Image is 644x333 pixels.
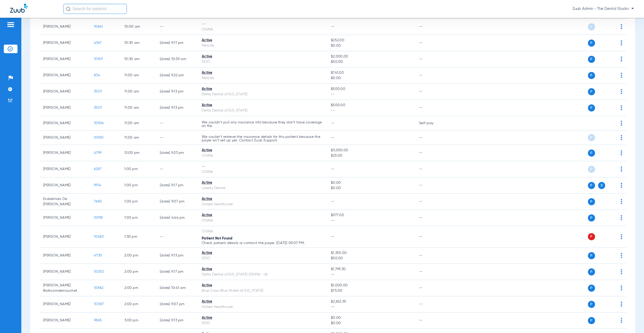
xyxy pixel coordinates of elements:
[331,25,335,28] span: --
[120,296,156,312] td: 2:00 PM
[202,38,323,43] div: Active
[202,202,323,207] div: United Healthcare
[621,89,622,94] img: group-dot-blue.svg
[202,299,323,304] div: Active
[120,116,156,131] td: 11:00 AM
[156,226,198,248] td: --
[120,248,156,264] td: 2:00 PM
[120,177,156,194] td: 1:00 PM
[202,241,323,245] p: Check patient details or contact the payer. [DATE] 09:07 PM.
[156,264,198,280] td: [DATE] 9:17 PM
[63,4,127,14] input: Search for patients
[94,25,103,28] span: 10641
[39,100,90,116] td: [PERSON_NAME]
[621,105,622,110] img: group-dot-blue.svg
[588,301,595,308] span: P
[331,283,411,288] span: $1,000.00
[202,164,323,169] div: --
[415,131,449,145] td: --
[331,272,411,277] span: --
[156,131,198,145] td: --
[156,210,198,226] td: [DATE] 4:44 PM
[621,150,622,155] img: group-dot-blue.svg
[202,54,323,59] div: Active
[598,182,605,189] span: S
[156,145,198,161] td: [DATE] 9:23 PM
[202,22,323,27] div: --
[621,24,622,29] img: group-dot-blue.svg
[202,218,323,223] div: CIGNA
[202,135,323,142] p: We couldn’t retrieve the insurance details for this patient because the payer isn’t set up yet. C...
[202,103,323,108] div: Active
[94,136,104,139] span: 10920
[202,272,323,277] div: Delta Dental of [US_STATE] (DDPA) - AI
[331,76,411,81] span: $0.00
[39,226,90,248] td: [PERSON_NAME]
[156,312,198,329] td: [DATE] 9:13 PM
[415,226,449,248] td: --
[415,280,449,296] td: --
[331,167,335,171] span: --
[39,131,90,145] td: [PERSON_NAME]
[415,161,449,177] td: --
[202,250,323,256] div: Active
[588,134,595,141] span: P
[621,234,622,239] img: group-dot-blue.svg
[120,35,156,51] td: 10:30 AM
[156,67,198,84] td: [DATE] 9:22 PM
[588,317,595,324] span: P
[94,200,102,203] span: 7685
[331,108,411,113] span: --
[202,304,323,310] div: United Healthcare
[94,270,104,273] span: 10052
[621,302,622,307] img: group-dot-blue.svg
[39,248,90,264] td: [PERSON_NAME]
[331,92,411,97] span: --
[94,254,102,257] span: 4730
[39,177,90,194] td: [PERSON_NAME]
[202,169,323,175] div: CIGNA
[331,200,335,203] span: --
[94,106,102,109] span: 3507
[120,280,156,296] td: 2:00 PM
[331,186,411,191] span: $0.00
[331,218,411,223] span: --
[621,73,622,78] img: group-dot-blue.svg
[39,145,90,161] td: [PERSON_NAME]
[588,56,595,63] span: P
[120,100,156,116] td: 11:00 AM
[94,167,101,171] span: 6287
[94,319,102,322] span: 9865
[39,67,90,84] td: [PERSON_NAME]
[588,252,595,259] span: P
[156,51,198,67] td: [DATE] 10:59 AM
[588,23,595,30] span: P
[202,180,323,186] div: Active
[39,161,90,177] td: [PERSON_NAME]
[588,150,595,157] span: P
[621,121,622,126] img: group-dot-blue.svg
[39,19,90,35] td: [PERSON_NAME]
[156,248,198,264] td: [DATE] 9:13 PM
[94,151,101,155] span: 4799
[202,315,323,321] div: Active
[202,288,323,293] div: Blue Cross Blue Shield of [US_STATE]
[588,233,595,240] span: P
[156,194,198,210] td: [DATE] 9:07 PM
[415,145,449,161] td: --
[94,41,101,45] span: 4367
[94,216,103,219] span: 10918
[331,86,411,92] span: $500.00
[156,35,198,51] td: [DATE] 9:17 PM
[120,67,156,84] td: 11:00 AM
[331,43,411,48] span: $0.00
[156,161,198,177] td: --
[120,51,156,67] td: 10:30 AM
[588,166,595,173] span: P
[120,161,156,177] td: 1:00 PM
[120,131,156,145] td: 11:00 AM
[39,280,90,296] td: [PERSON_NAME] Balkcomdemouchet
[415,210,449,226] td: --
[156,177,198,194] td: [DATE] 9:17 PM
[120,145,156,161] td: 12:00 PM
